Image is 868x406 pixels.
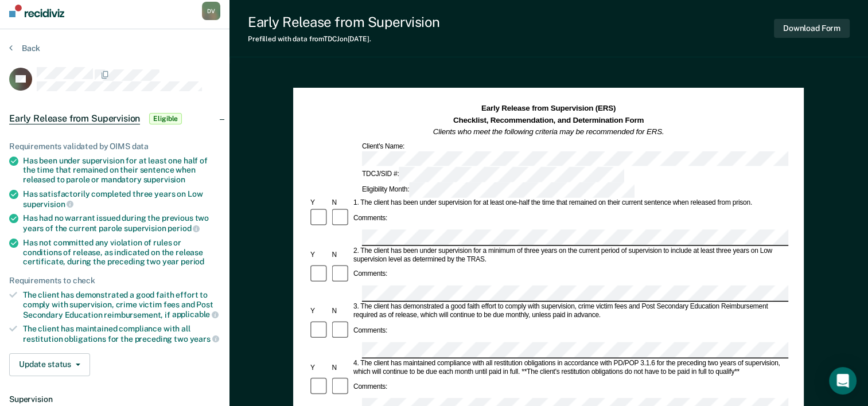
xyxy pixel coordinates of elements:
[190,334,219,343] span: years
[774,19,850,38] button: Download Form
[23,200,73,209] span: supervision
[352,303,788,320] div: 3. The client has demonstrated a good faith effort to comply with supervision, crime victim fees ...
[168,224,200,233] span: period
[352,199,788,208] div: 1. The client has been under supervision for at least one-half the time that remained on their cu...
[9,5,64,17] img: Recidiviz
[309,364,330,372] div: Y
[9,113,140,124] span: Early Release from Supervision
[9,142,220,151] div: Requirements validated by OIMS data
[481,104,616,113] strong: Early Release from Supervision (ERS)
[9,395,220,404] dt: Supervision
[23,156,220,185] div: Has been under supervision for at least one half of the time that remained on their sentence when...
[360,182,636,198] div: Eligibility Month:
[181,257,204,266] span: period
[352,214,389,222] div: Comments:
[330,364,352,372] div: N
[23,213,220,233] div: Has had no warrant issued during the previous two years of the current parole supervision
[360,167,626,183] div: TDCJ/SID #:
[23,189,220,209] div: Has satisfactorily completed three years on Low
[453,116,644,124] strong: Checklist, Recommendation, and Determination Form
[309,307,330,315] div: Y
[202,2,220,20] button: DV
[9,43,40,53] button: Back
[309,199,330,208] div: Y
[9,353,90,376] button: Update status
[143,175,185,184] span: supervision
[330,307,352,315] div: N
[352,359,788,376] div: 4. The client has maintained compliance with all restitution obligations in accordance with PD/PO...
[330,199,352,208] div: N
[9,276,220,286] div: Requirements to check
[352,326,389,335] div: Comments:
[433,127,664,136] em: Clients who meet the following criteria may be recommended for ERS.
[352,383,389,392] div: Comments:
[202,2,220,20] div: D V
[248,35,440,43] div: Prefilled with data from TDCJ on [DATE] .
[248,14,440,30] div: Early Release from Supervision
[23,324,220,343] div: The client has maintained compliance with all restitution obligations for the preceding two
[829,367,857,395] div: Open Intercom Messenger
[330,251,352,259] div: N
[149,113,182,124] span: Eligible
[352,247,788,264] div: 2. The client has been under supervision for a minimum of three years on the current period of su...
[172,310,219,319] span: applicable
[23,238,220,267] div: Has not committed any violation of rules or conditions of release, as indicated on the release ce...
[352,270,389,279] div: Comments:
[23,290,220,319] div: The client has demonstrated a good faith effort to comply with supervision, crime victim fees and...
[309,251,330,259] div: Y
